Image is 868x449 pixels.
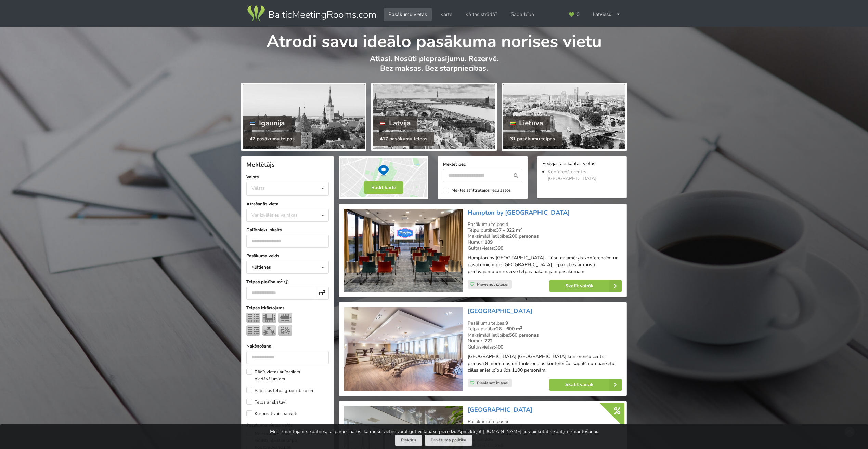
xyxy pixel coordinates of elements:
div: Telpu platība: [468,326,622,332]
button: Piekrītu [395,435,422,446]
a: Konferenču centrs [GEOGRAPHIC_DATA] [548,168,596,182]
a: Sadarbība [506,8,539,21]
img: Rādīt kartē [339,156,428,199]
div: Latvija [373,116,417,130]
div: 42 pasākumu telpas [243,132,301,146]
div: Gultasvietas: [468,245,622,251]
span: Pievienot izlasei [477,380,508,386]
label: Papildus telpa grupu darbiem [246,387,314,394]
div: Pasākumu telpas: [468,221,622,228]
button: Rādīt kartē [364,181,403,194]
label: Meklēt pēc [443,161,522,168]
a: Igaunija 42 pasākumu telpas [241,83,366,151]
div: Numuri: [468,239,622,245]
sup: 2 [323,289,325,294]
a: Privātuma politika [425,435,472,446]
div: Pēdējās apskatītās vietas: [542,161,622,167]
label: Telpas izkārtojums [246,304,329,311]
a: Pasākumu vietas [384,8,432,21]
label: Telpa ar skatuvi [246,399,286,406]
strong: 9 [505,320,508,326]
strong: 400 [495,344,503,350]
span: Meklētājs [246,161,275,169]
label: Dalībnieku skaits [246,227,329,233]
div: Igaunija [243,116,292,130]
div: Klātienes [251,265,271,270]
div: Var izvēlēties vairākas [250,211,313,219]
label: Telpas platība m [246,278,329,285]
a: Skatīt vairāk [549,280,622,292]
label: Atrašanās vieta [246,201,329,207]
div: Numuri: [468,338,622,344]
label: Meklēt atfiltrētajos rezultātos [443,188,511,193]
div: Pasākumu telpas: [468,419,622,425]
a: Hampton by [GEOGRAPHIC_DATA] [468,208,570,217]
div: Maksimālā ietilpība: [468,332,622,338]
img: Baltic Meeting Rooms [246,4,377,23]
div: m [315,287,329,300]
sup: 2 [520,423,522,428]
h1: Atrodi savu ideālo pasākuma norises vietu [241,27,627,53]
a: [GEOGRAPHIC_DATA] [468,406,532,414]
a: Kā tas strādā? [461,8,502,21]
sup: 2 [520,226,522,231]
strong: 222 [484,338,493,344]
div: Telpu platība: [468,227,622,233]
div: 417 pasākumu telpas [373,132,434,146]
a: Skatīt vairāk [549,379,622,391]
img: Pieņemšana [278,325,292,336]
strong: 6 [505,418,508,425]
img: U-Veids [262,313,276,323]
div: Maksimālā ietilpība: [468,233,622,240]
img: Teātris [246,313,260,323]
img: Viesnīca | Rīga | Bellevue Park Hotel Riga [344,307,463,391]
div: 31 pasākumu telpas [503,132,562,146]
strong: 37 - 322 m [496,227,522,233]
p: Atlasi. Nosūti pieprasījumu. Rezervē. Bez maksas. Bez starpniecības. [241,54,627,80]
label: Rādīt vietas ar īpašiem piedāvājumiem [246,369,329,382]
span: 0 [576,12,580,17]
a: Lietuva 31 pasākumu telpas [502,83,627,151]
strong: 398 [495,245,503,251]
div: Pasākumu telpas: [468,320,622,326]
div: Gultasvietas: [468,344,622,350]
label: Valsts [246,174,329,180]
p: [GEOGRAPHIC_DATA] [GEOGRAPHIC_DATA] konferenču centrs piedāvā 8 modernas un funkcionālas konferen... [468,353,622,374]
div: Lietuva [503,116,550,130]
img: Sapulce [278,313,292,323]
strong: 200 personas [509,233,539,240]
strong: 189 [484,239,493,245]
span: Pievienot izlasei [477,282,508,287]
a: Karte [436,8,457,21]
strong: 560 personas [509,332,539,338]
sup: 2 [520,325,522,330]
img: Bankets [262,325,276,336]
label: Nakšņošana [246,343,329,350]
img: Viesnīca | Mārupes novads | Hampton by Hilton Riga Airport [344,209,463,292]
label: Pasākuma veids [246,253,329,259]
div: Latviešu [588,8,625,21]
img: Klase [246,325,260,336]
a: Latvija 417 pasākumu telpas [371,83,496,151]
a: [GEOGRAPHIC_DATA] [468,307,532,315]
label: Pasākuma vietas veids [246,422,329,429]
strong: 4 [505,221,508,228]
sup: 2 [281,278,283,283]
label: Korporatīvais bankets [246,410,298,417]
div: Valsts [251,185,265,191]
strong: 28 - 600 m [496,326,522,332]
p: Hampton by [GEOGRAPHIC_DATA] - Jūsu galamērķis konferencēm un pasākumiem pie [GEOGRAPHIC_DATA]. I... [468,255,622,275]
